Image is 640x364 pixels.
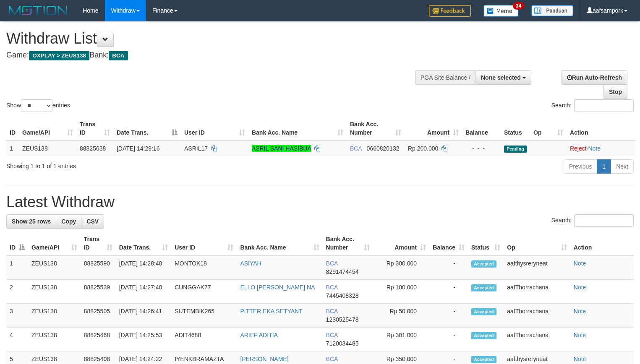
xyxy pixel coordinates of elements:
[6,328,28,351] td: 4
[252,145,311,152] a: ASRIL SANI HASIBUA
[408,145,438,152] span: Rp 200.000
[248,117,347,140] th: Bank Acc. Name: activate to sort column ascending
[240,332,277,338] a: ARIEF ADITIA
[6,280,28,304] td: 2
[28,328,81,351] td: ZEUS138
[562,70,627,85] a: Run Auto-Refresh
[6,30,418,47] h1: Withdraw List
[504,255,570,280] td: aafthysreryneat
[326,356,338,362] span: BCA
[475,70,531,85] button: None selected
[405,117,462,140] th: Amount: activate to sort column ascending
[171,231,237,255] th: User ID: activate to sort column ascending
[574,356,586,362] a: Note
[471,356,496,363] span: Accepted
[81,280,116,304] td: 88825539
[373,255,429,280] td: Rp 300,000
[471,308,496,315] span: Accepted
[326,268,359,275] span: Copy 8291474454 to clipboard
[504,328,570,351] td: aafThorrachana
[6,117,19,140] th: ID
[81,255,116,280] td: 88825590
[6,4,70,17] img: MOTION_logo.png
[564,159,597,174] a: Previous
[6,231,28,255] th: ID: activate to sort column descending
[429,231,468,255] th: Balance: activate to sort column ascending
[429,255,468,280] td: -
[373,231,429,255] th: Amount: activate to sort column ascending
[56,214,81,229] a: Copy
[81,214,104,229] a: CSV
[21,99,52,112] select: Showentries
[237,231,322,255] th: Bank Acc. Name: activate to sort column ascending
[326,292,359,299] span: Copy 7445408328 to clipboard
[81,231,116,255] th: Trans ID: activate to sort column ascending
[6,140,19,156] td: 1
[513,2,524,10] span: 34
[19,140,76,156] td: ZEUS138
[530,117,567,140] th: Op: activate to sort column ascending
[181,117,248,140] th: User ID: activate to sort column ascending
[588,145,601,152] a: Note
[347,117,405,140] th: Bank Acc. Number: activate to sort column ascending
[240,356,288,362] a: [PERSON_NAME]
[429,280,468,304] td: -
[116,304,171,328] td: [DATE] 14:26:41
[109,51,128,60] span: BCA
[29,51,89,60] span: OXPLAY > ZEUS138
[326,316,359,323] span: Copy 1230525478 to clipboard
[471,284,496,291] span: Accepted
[6,255,28,280] td: 1
[116,231,171,255] th: Date Trans.: activate to sort column ascending
[116,280,171,304] td: [DATE] 14:27:40
[326,308,338,315] span: BCA
[171,304,237,328] td: SUTEMBIK265
[19,117,76,140] th: Game/API: activate to sort column ascending
[373,304,429,328] td: Rp 50,000
[116,328,171,351] td: [DATE] 14:25:53
[6,194,634,211] h1: Latest Withdraw
[567,117,635,140] th: Action
[86,218,99,225] span: CSV
[551,214,634,227] label: Search:
[326,340,359,347] span: Copy 7120034485 to clipboard
[117,145,159,152] span: [DATE] 14:29:16
[471,332,496,339] span: Accepted
[570,231,634,255] th: Action
[574,214,634,227] input: Search:
[12,218,51,225] span: Show 25 rows
[28,231,81,255] th: Game/API: activate to sort column ascending
[113,117,181,140] th: Date Trans.: activate to sort column descending
[28,255,81,280] td: ZEUS138
[501,117,530,140] th: Status
[462,117,501,140] th: Balance
[6,51,418,60] h4: Game: Bank:
[6,214,56,229] a: Show 25 rows
[28,280,81,304] td: ZEUS138
[429,5,471,17] img: Feedback.jpg
[504,304,570,328] td: aafThorrachana
[61,218,76,225] span: Copy
[481,74,521,81] span: None selected
[6,99,70,112] label: Show entries
[80,145,106,152] span: 88825638
[574,99,634,112] input: Search:
[574,308,586,315] a: Note
[367,145,400,152] span: Copy 0660820132 to clipboard
[504,146,527,153] span: Pending
[76,117,113,140] th: Trans ID: activate to sort column ascending
[6,159,260,170] div: Showing 1 to 1 of 1 entries
[574,332,586,338] a: Note
[373,328,429,351] td: Rp 301,000
[504,280,570,304] td: aafThorrachana
[184,145,208,152] span: ASRIL17
[28,304,81,328] td: ZEUS138
[326,260,338,267] span: BCA
[326,284,338,291] span: BCA
[603,85,627,99] a: Stop
[240,308,302,315] a: PITTER EKA SETYANT
[465,144,497,153] div: - - -
[350,145,362,152] span: BCA
[468,231,504,255] th: Status: activate to sort column ascending
[373,280,429,304] td: Rp 100,000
